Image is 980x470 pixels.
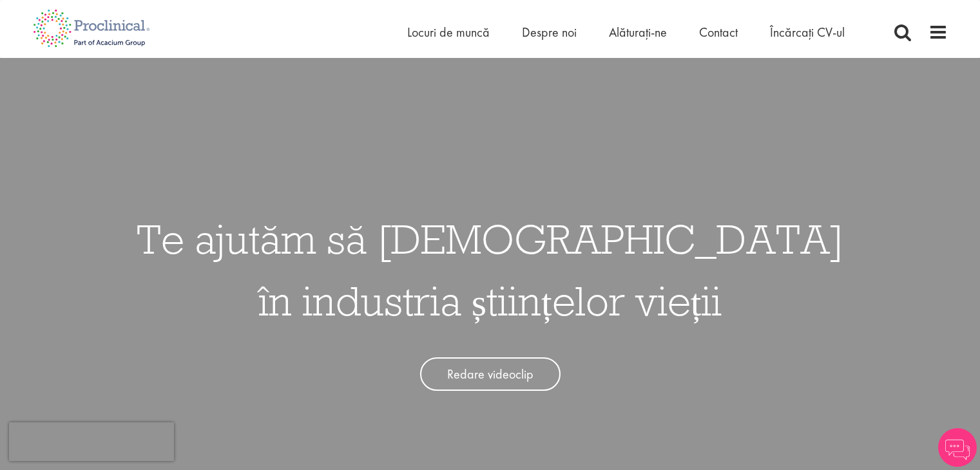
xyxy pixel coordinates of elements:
a: Alăturaţi-ne [609,24,667,41]
font: Te ajutăm să [DEMOGRAPHIC_DATA] [137,213,844,265]
font: în industria științelor vieții [258,275,722,326]
a: Contact [699,24,738,41]
a: Locuri de muncă [407,24,490,41]
font: Redare videoclip [447,366,533,382]
a: Despre noi [522,24,577,41]
a: Încărcați CV-ul [770,24,845,41]
img: Chatbot [938,428,977,467]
